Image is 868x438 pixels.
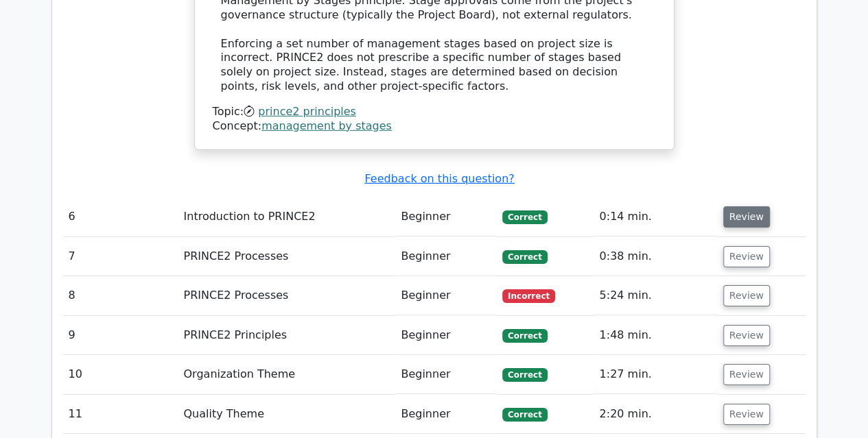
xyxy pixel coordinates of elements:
[723,404,770,425] button: Review
[258,105,356,118] a: prince2 principles
[723,364,770,385] button: Review
[63,197,178,236] td: 6
[594,316,717,355] td: 1:48 min.
[502,289,555,303] span: Incorrect
[178,237,395,276] td: PRINCE2 Processes
[213,105,656,119] div: Topic:
[502,368,547,382] span: Correct
[63,276,178,315] td: 8
[395,316,497,355] td: Beginner
[178,395,395,434] td: Quality Theme
[395,395,497,434] td: Beginner
[178,355,395,394] td: Organization Theme
[213,119,656,134] div: Concept:
[395,237,497,276] td: Beginner
[63,237,178,276] td: 7
[723,246,770,267] button: Review
[63,355,178,394] td: 10
[594,197,717,236] td: 0:14 min.
[178,276,395,315] td: PRINCE2 Processes
[178,316,395,355] td: PRINCE2 Principles
[395,197,497,236] td: Beginner
[502,210,547,224] span: Correct
[723,206,770,228] button: Review
[395,355,497,394] td: Beginner
[395,276,497,315] td: Beginner
[261,119,392,132] a: management by stages
[63,395,178,434] td: 11
[594,276,717,315] td: 5:24 min.
[502,329,547,343] span: Correct
[63,316,178,355] td: 9
[723,285,770,306] button: Review
[502,408,547,422] span: Correct
[594,237,717,276] td: 0:38 min.
[502,250,547,264] span: Correct
[594,355,717,394] td: 1:27 min.
[178,197,395,236] td: Introduction to PRINCE2
[723,325,770,346] button: Review
[364,172,514,185] a: Feedback on this question?
[594,395,717,434] td: 2:20 min.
